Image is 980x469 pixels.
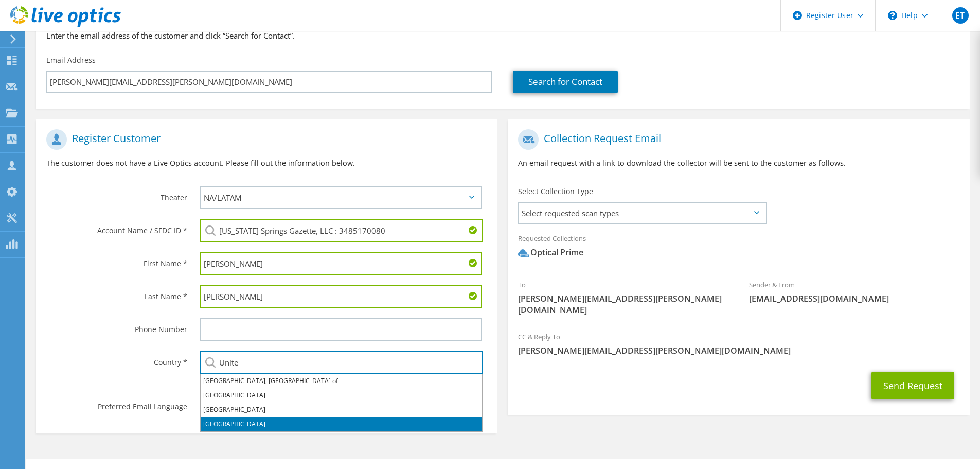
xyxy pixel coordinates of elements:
h1: Register Customer [46,129,482,150]
span: Select requested scan types [519,203,765,223]
button: Send Request [871,372,954,399]
label: Phone Number [46,318,187,335]
label: Email Address [46,55,96,65]
label: Select Collection Type [518,186,593,197]
div: CC & Reply To [508,326,969,361]
p: The customer does not have a Live Optics account. Please fill out the information below. [46,158,487,169]
span: ET [952,7,969,24]
h1: Collection Request Email [518,129,954,150]
label: Country * [46,351,187,368]
div: Sender & From [739,274,970,309]
li: [GEOGRAPHIC_DATA] [201,388,482,403]
label: Preferred Email Language [46,395,187,412]
label: Account Name / SFDC ID * [46,219,187,236]
h3: Enter the email address of the customer and click “Search for Contact”. [46,30,959,41]
a: Search for Contact [513,71,618,93]
span: [PERSON_NAME][EMAIL_ADDRESS][PERSON_NAME][DOMAIN_NAME] [518,345,959,356]
li: [GEOGRAPHIC_DATA], [GEOGRAPHIC_DATA] of [201,374,482,388]
p: An email request with a link to download the collector will be sent to the customer as follows. [518,158,959,169]
span: [PERSON_NAME][EMAIL_ADDRESS][PERSON_NAME][DOMAIN_NAME] [518,293,728,316]
label: Last Name * [46,285,187,302]
svg: \n [888,11,897,20]
li: [GEOGRAPHIC_DATA] [201,403,482,417]
span: [EMAIL_ADDRESS][DOMAIN_NAME] [749,293,959,304]
label: First Name * [46,252,187,269]
div: To [508,274,739,321]
div: Optical Prime [518,247,583,258]
label: Theater [46,186,187,203]
li: [GEOGRAPHIC_DATA] [201,417,482,431]
div: Requested Collections [508,228,969,269]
